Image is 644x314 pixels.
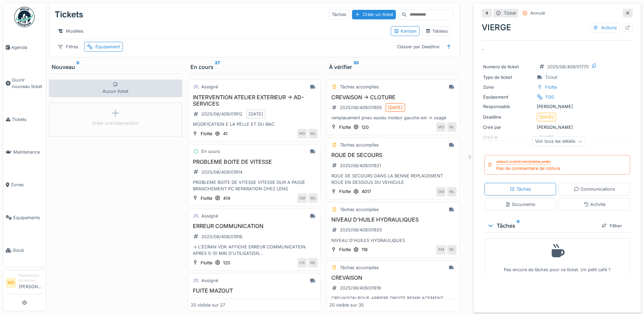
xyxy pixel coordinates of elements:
div: 2025/08/409/01770 [547,64,589,70]
div: En cours [201,148,220,155]
div: ML [447,245,457,255]
div: Deadline [483,114,534,120]
div: MODIFICATION E LA PELLE ET DU BAC [191,121,318,127]
div: 414 [223,195,230,202]
div: Flotte [201,195,212,202]
div: 41 [223,130,227,137]
div: NIVEAU D'HUILES HYDRAULIQUES [329,237,457,244]
div: Flotte [339,188,351,195]
div: Filtres [55,42,81,52]
div: À vérifier [329,63,457,71]
div: 20 visible sur 27 [191,302,225,308]
h3: CREVAISON -> CLOTURE [329,94,457,101]
div: Tâches accomplies [340,84,379,90]
sup: 0 [517,222,520,230]
span: Ouvrir nouveau ticket [12,77,43,90]
div: Assigné [201,84,218,90]
sup: 35 [353,63,359,71]
div: 20 visible sur 35 [329,302,364,308]
div: GM [436,187,446,196]
div: Créer un ticket [352,10,396,19]
h3: FUITE MAZOUT [191,287,318,294]
a: Maintenance [3,136,46,168]
span: Équipements [13,214,43,221]
div: Équipement [95,43,120,50]
div: Ticket [504,10,516,16]
div: 118 [362,246,368,253]
sup: 0 [76,63,79,71]
div: MD [436,122,446,132]
div: Tâches accomplies [340,264,379,271]
div: Communications [574,186,615,192]
div: Tâches [487,222,596,230]
div: Voir tous les détails [532,137,585,146]
div: Ticket [545,74,557,81]
h3: NIVEAU D'HUILE HYDRAULIQUES [329,216,457,223]
div: ML [308,193,318,203]
div: CA [297,258,307,267]
div: AM [436,245,446,255]
div: Tableau [425,28,448,34]
div: ML [308,258,318,267]
div: Actions [590,23,620,33]
div: 120 [223,260,230,266]
div: [DATE] [249,111,263,117]
div: 4017 [362,188,371,195]
div: Annulé le [DATE] par [PERSON_NAME] [496,160,551,164]
div: Flotte [339,124,351,130]
a: Tickets [3,103,46,136]
a: Équipements [3,201,46,234]
div: Kanban [394,28,417,34]
div: En cours [190,63,318,71]
div: Classer par Deadline [394,42,442,52]
div: 2025/08/409/01921 [340,162,381,169]
span: Stock [13,247,43,254]
div: 2025/08/409/01911 [201,298,241,304]
div: 2025/08/409/01914 [201,169,242,175]
div: Responsable [483,103,534,110]
div: 2025/08/409/01919 [340,285,381,291]
div: Nouveau [52,63,180,71]
div: Flotte [339,246,351,253]
div: Annulé [530,10,545,16]
div: Pas encore de tâches pour ce ticket. Un petit café ? [489,241,626,273]
div: -> L'ÉCRAN VDK AFFICHE ERREUR COMMUNICATION APRES 5-10 MIN D'UTILISATION -> PAS CONNECTÉ AVEC L'A... [191,244,318,257]
span: Zones [11,181,43,188]
div: Tâches [510,186,531,192]
div: CREVAISON ROUE ARRIERE DROITE REMPLACEMENT ROUE [329,295,457,308]
div: [DATE] [388,104,403,111]
div: ML [308,129,318,138]
div: 2025/08/409/01905 [340,104,382,111]
div: Tâches accomplies [340,206,379,213]
sup: 27 [215,63,220,71]
div: ML [447,122,457,132]
div: [PERSON_NAME] [483,124,631,130]
div: Tickets [55,6,83,23]
div: Créer une intervention [92,120,139,126]
img: Badge_color-CXgf-gQk.svg [14,7,35,27]
span: Tickets [12,116,43,123]
div: Créé par [483,124,534,130]
div: VIERGE [482,21,633,34]
a: Stock [3,234,46,267]
div: Type de ticket [483,74,534,81]
div: Numéro de ticket [483,64,534,70]
div: 2025/08/409/01920 [340,227,382,233]
div: 2025/08/409/01912 [201,111,242,117]
div: remplacement pneu essieu moteur gauche ext -> usagé [329,115,457,121]
span: Agenda [11,44,43,51]
div: Responsable technicien [19,273,43,283]
div: [PERSON_NAME] [483,103,631,110]
div: Flotte [201,260,212,266]
div: Assigné [201,213,218,219]
div: GM [297,193,307,203]
h3: INTERVENTION ATELIER EXTERIEUR -> AD-SERVICES [191,94,318,107]
div: ML [447,187,457,196]
div: Modèles [55,26,87,36]
div: 2025/08/409/01916 [201,233,242,240]
a: MD Responsable technicien[PERSON_NAME] [6,273,43,294]
div: Documents [505,201,535,208]
h3: PROBLEME BOITE DE VITESSE [191,159,318,165]
div: Pas de commentaire de clôture [496,165,560,172]
span: Maintenance [13,149,43,155]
